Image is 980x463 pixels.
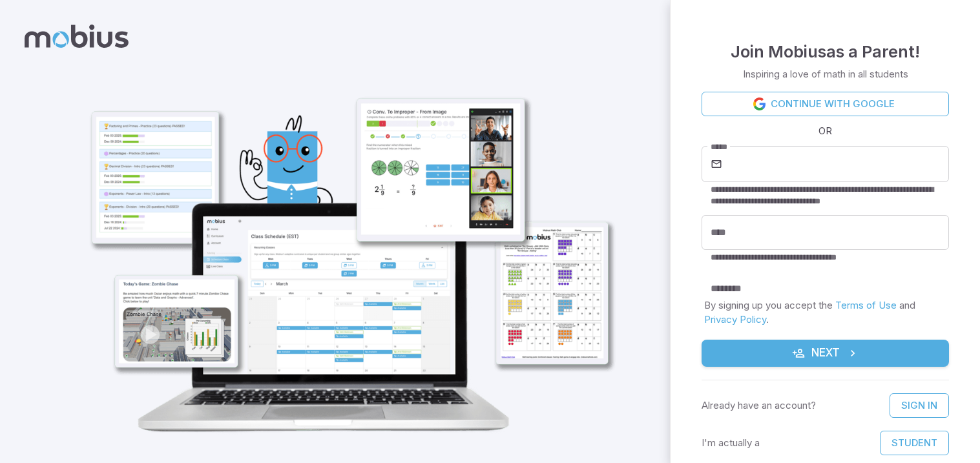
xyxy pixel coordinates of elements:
[731,39,920,65] h4: Join Mobius as a Parent !
[702,340,949,367] button: Next
[704,313,766,325] a: Privacy Policy
[890,393,949,418] a: Sign In
[702,398,816,413] p: Already have an account?
[835,299,897,311] a: Terms of Use
[743,67,908,81] p: Inspiring a love of math in all students
[63,36,627,449] img: parent_1-illustration
[880,431,949,455] button: Student
[815,124,835,138] span: OR
[702,92,949,116] a: Continue with Google
[702,436,760,450] p: I'm actually a
[704,298,946,327] p: By signing up you accept the and .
